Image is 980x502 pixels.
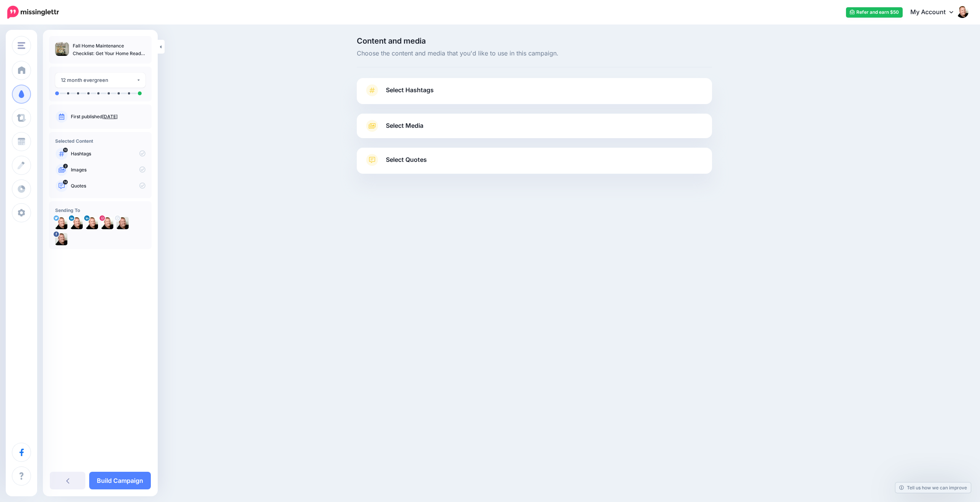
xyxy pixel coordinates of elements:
[386,155,427,165] span: Select Quotes
[101,217,113,229] img: 15803199_362577617442400_6317619733881421824_n-bsa99981.jpg
[63,148,68,152] span: 10
[386,121,423,131] span: Select Media
[364,84,704,104] a: Select Hashtags
[71,150,145,157] p: Hashtags
[63,180,68,184] span: 14
[18,42,25,49] img: menu.png
[71,113,145,120] p: First published
[55,233,67,245] img: 13165829_1029850427062453_3393479882588514712_n-bsa67453.jpg
[55,73,145,88] button: 12 month evergreen
[357,37,712,45] span: Content and media
[895,482,971,493] a: Tell us how we can improve
[71,183,145,189] p: Quotes
[846,7,903,18] a: Refer and earn $50
[116,217,129,229] img: AOh14Gj9LDTh_5vRIzR52mFTySpBgvbEE0w4UH9Iq4qDIx4s96-c-63447.png
[71,166,145,173] p: Images
[63,164,68,168] span: 2
[55,217,67,229] img: FCAn0ppq-5808.jpg
[903,3,969,22] a: My Account
[102,114,118,119] a: [DATE]
[386,85,434,95] span: Select Hashtags
[86,217,98,229] img: 1516991812455-46227.png
[55,42,69,56] img: d9e1756d20e06edfb7943612ff533423_thumb.jpg
[357,49,712,59] span: Choose the content and media that you'd like to use in this campaign.
[70,217,83,229] img: 1516991812455-46227.png
[55,138,145,144] h4: Selected Content
[73,42,145,57] p: Fall Home Maintenance Checklist: Get Your Home Ready for Winter
[364,154,704,174] a: Select Quotes
[364,120,704,132] a: Select Media
[61,76,136,85] div: 12 month evergreen
[55,207,145,213] h4: Sending To
[7,6,59,19] img: Missinglettr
